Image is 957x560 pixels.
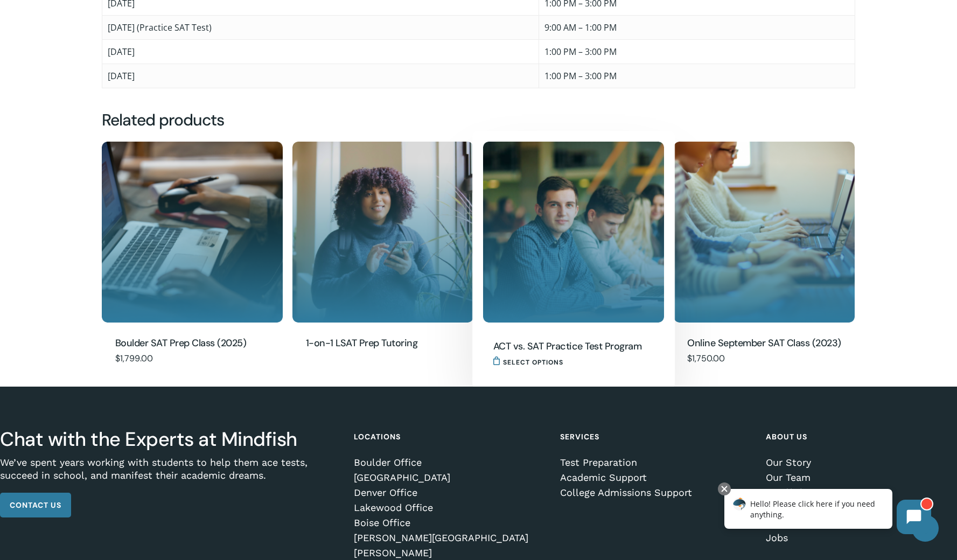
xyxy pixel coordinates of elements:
td: [DATE] (Practice SAT Test) [102,16,539,40]
td: 1:00 PM – 3:00 PM [539,64,855,88]
span: $ [687,353,692,364]
a: 1-on-1 LSAT Prep Tutoring [292,142,473,323]
a: Boise Office [354,517,541,528]
span: $ [115,353,120,364]
td: 9:00 AM – 1:00 PM [539,16,855,40]
a: [PERSON_NAME][GEOGRAPHIC_DATA] [354,533,541,543]
img: ACT SAT Pactice Test 1 [483,142,664,323]
a: Test Preparation [560,457,747,468]
img: Online SAT Prep 14 [102,142,283,323]
a: Boulder SAT Prep Class (2025) [115,336,269,351]
a: 1-on-1 LSAT Prep Tutoring [306,336,460,351]
a: [GEOGRAPHIC_DATA] [354,472,541,483]
a: College Admissions Support [560,487,747,498]
bdi: 1,750.00 [687,353,725,364]
td: [DATE] [102,40,539,64]
a: Boulder SAT Prep Class (2025) [102,142,283,323]
a: Our Team [766,472,953,483]
a: Boulder Office [354,457,541,468]
h2: Related products [102,109,856,131]
a: Add to cart: “ACT vs. SAT Practice Test Program” [493,356,563,366]
h4: Services [560,427,747,446]
span: Contact Us [10,500,61,510]
td: 1:00 PM – 3:00 PM [539,40,855,64]
span: Select options [503,356,563,369]
iframe: Chatbot [713,480,942,545]
a: Denver Office [354,487,541,498]
img: Online SAT Prep 13 [674,142,855,323]
td: [DATE] [102,64,539,88]
a: ACT vs. SAT Practice Test Program [493,339,647,354]
a: Lakewood Office [354,502,541,513]
a: [PERSON_NAME] [354,548,541,558]
a: Academic Support [560,472,747,483]
h4: About Us [766,427,953,446]
bdi: 1,799.00 [115,353,153,364]
a: Our Story [766,457,953,468]
a: Online September SAT Class (2023) [687,336,841,351]
h4: Locations [354,427,541,446]
a: ACT vs. SAT Practice Test Program [483,142,664,323]
a: Online September SAT Class (2023) [674,142,855,323]
img: LSAT [292,142,473,323]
